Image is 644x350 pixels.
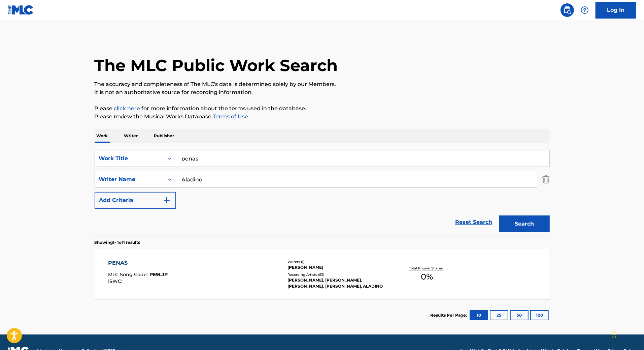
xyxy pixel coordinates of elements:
img: Delete Criterion [542,171,550,188]
div: Help [578,3,591,17]
button: 10 [470,310,488,320]
p: The accuracy and completeness of The MLC's data is determined solely by our Members. [95,80,550,88]
button: 100 [530,310,549,320]
span: ISWC : [108,278,124,284]
div: Writer Name [99,175,160,183]
button: Search [499,215,550,232]
div: Drag [612,324,616,345]
a: Reset Search [452,215,496,230]
p: Please for more information about the terms used in the database. [95,105,550,113]
p: Total Known Shares: [409,266,445,271]
p: Work [95,129,110,143]
button: Add Criteria [95,192,176,209]
button: 50 [510,310,529,320]
a: click here [114,105,140,112]
div: [PERSON_NAME], [PERSON_NAME], [PERSON_NAME], [PERSON_NAME], ALADINO [287,277,389,289]
div: PENAS [108,259,168,267]
form: Search Form [95,150,550,236]
p: Please review the Musical Works Database [95,113,550,121]
a: Log In [596,2,636,19]
p: Showing 1 - 1 of 1 results [95,239,140,245]
span: MLC Song Code : [108,271,149,278]
a: Terms of Use [212,113,248,120]
button: 25 [490,310,508,320]
iframe: Chat Widget [610,318,644,350]
img: help [581,6,589,14]
h1: The MLC Public Work Search [95,55,338,76]
div: Writers ( 1 ) [287,259,389,264]
p: Results Per Page: [431,312,469,318]
div: Recording Artists ( 83 ) [287,272,389,277]
div: [PERSON_NAME] [287,264,389,270]
p: Writer [122,129,140,143]
span: PE9LJP [149,271,168,278]
img: 9d2ae6d4665cec9f34b9.svg [163,196,171,204]
p: It is not an authoritative source for recording information. [95,88,550,96]
div: Work Title [99,154,160,163]
span: 0 % [421,271,433,283]
p: Publisher [152,129,176,143]
img: search [563,6,571,14]
a: PENASMLC Song Code:PE9LJPISWC:Writers (1)[PERSON_NAME]Recording Artists (83)[PERSON_NAME], [PERSO... [95,249,550,299]
a: Public Search [561,3,574,17]
img: MLC Logo [8,5,34,15]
